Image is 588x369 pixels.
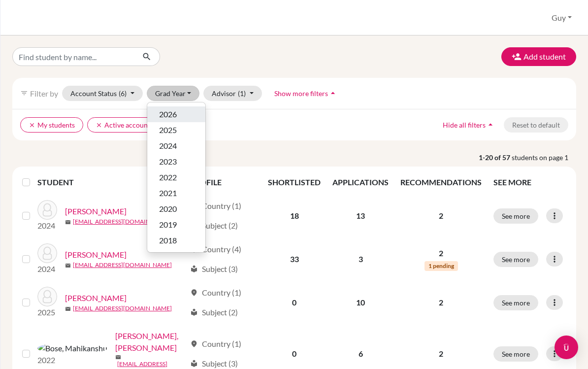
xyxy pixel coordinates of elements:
button: 2024 [147,138,205,154]
div: Country (1) [190,338,241,350]
a: [PERSON_NAME] [65,205,127,217]
div: Country (4) [190,243,241,255]
span: 2018 [159,235,177,246]
a: [PERSON_NAME] [65,249,127,261]
th: PROFILE [184,170,262,194]
button: Grad Year [147,86,200,101]
div: Subject (2) [190,306,238,318]
button: Show more filtersarrow_drop_up [266,86,346,101]
button: Reset to default [504,117,568,133]
span: 2021 [159,187,177,199]
img: Beber, Tommaso [37,287,57,306]
p: 2024 [37,220,57,232]
button: 2023 [147,154,205,169]
span: 2020 [159,203,177,215]
span: 2025 [159,124,177,136]
button: 2026 [147,106,205,122]
button: See more [493,208,538,224]
button: See more [493,346,538,362]
span: location_on [190,340,198,348]
a: [EMAIL_ADDRESS][DOMAIN_NAME] [73,261,172,269]
img: Alexandridis, Aris [37,200,57,220]
th: STUDENT [37,170,184,194]
span: 2019 [159,219,177,231]
strong: 1-20 of 57 [479,152,512,163]
span: local_library [190,360,198,368]
p: 2 [400,297,482,308]
td: 33 [262,237,327,281]
button: 2021 [147,185,205,201]
th: SHORTLISTED [262,170,327,194]
span: 2024 [159,140,177,152]
i: arrow_drop_up [486,120,495,130]
a: [EMAIL_ADDRESS][DOMAIN_NAME] [73,304,172,313]
button: Guy [547,8,576,27]
p: 2 [400,247,482,259]
a: [EMAIL_ADDRESS][DOMAIN_NAME] [73,217,172,226]
span: (1) [238,89,246,98]
div: Open Intercom Messenger [555,335,578,359]
span: local_library [190,265,198,273]
span: mail [115,354,121,360]
button: 2018 [147,233,205,248]
td: 10 [327,281,394,324]
i: filter_list [20,89,28,97]
button: Account Status(6) [62,86,143,101]
div: Grad Year [147,102,206,253]
button: clearActive accounts [87,117,162,133]
td: 18 [262,194,327,237]
button: See more [493,295,538,310]
p: 2 [400,348,482,360]
button: Add student [501,47,576,66]
span: location_on [190,289,198,297]
a: [PERSON_NAME] [65,292,127,304]
p: 2024 [37,263,57,275]
span: Filter by [30,89,58,98]
a: [PERSON_NAME], [PERSON_NAME] [115,330,186,354]
p: 2 [400,210,482,222]
button: See more [493,252,538,267]
button: 2022 [147,169,205,185]
span: students on page 1 [512,152,576,163]
span: Hide all filters [443,121,486,129]
span: (6) [119,89,127,98]
div: Subject (3) [190,263,238,275]
span: location_on [190,245,198,253]
span: mail [65,306,71,312]
span: local_library [190,308,198,316]
th: RECOMMENDATIONS [394,170,488,194]
button: 2020 [147,201,205,217]
img: Bose, Mahikanshu [37,342,107,354]
span: mail [65,263,71,268]
th: SEE MORE [488,170,572,194]
i: arrow_drop_up [328,88,338,98]
i: clear [29,122,35,129]
span: 1 pending [425,261,458,271]
td: 0 [262,281,327,324]
span: 2026 [159,108,177,120]
p: 2025 [37,306,57,318]
div: Country (1) [190,200,241,212]
span: Show more filters [274,89,328,98]
p: 2022 [37,354,107,366]
span: 2023 [159,156,177,168]
input: Find student by name... [12,47,134,66]
button: Hide all filtersarrow_drop_up [434,117,504,133]
img: Baker, Marcus [37,243,57,263]
span: 2022 [159,171,177,183]
button: 2019 [147,217,205,233]
button: Advisor(1) [203,86,262,101]
button: 2025 [147,122,205,138]
div: Country (1) [190,287,241,299]
td: 13 [327,194,394,237]
th: APPLICATIONS [327,170,394,194]
button: clearMy students [20,117,83,133]
span: mail [65,219,71,225]
i: clear [96,122,102,129]
td: 3 [327,237,394,281]
div: Subject (2) [190,220,238,232]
